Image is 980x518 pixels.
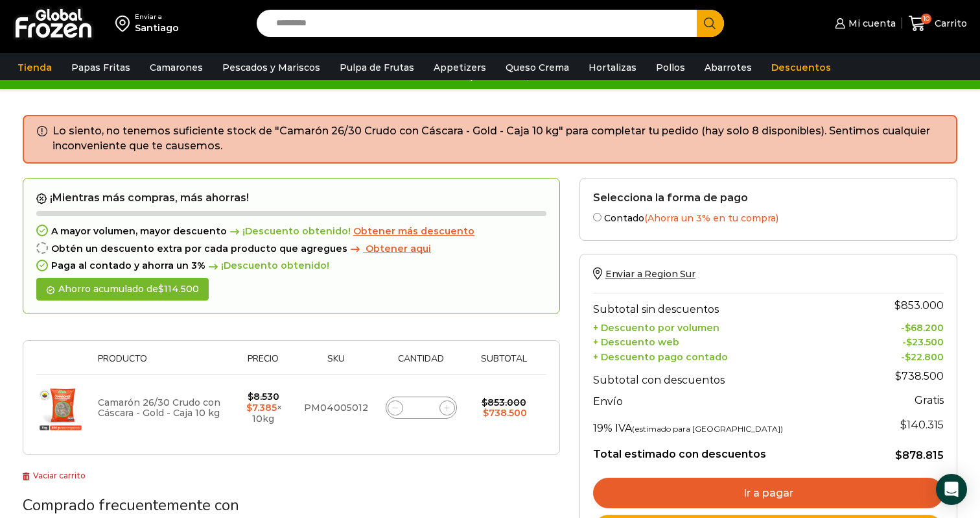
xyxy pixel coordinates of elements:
[894,299,944,312] bdi: 853.000
[765,55,837,80] a: Descuentos
[205,260,329,271] span: ¡Descuento obtenido!
[931,17,967,30] span: Carrito
[412,399,430,417] input: Product quantity
[246,402,277,413] bdi: 7.385
[906,336,944,348] bdi: 23.500
[11,55,58,80] a: Tienda
[697,10,724,37] button: Search button
[135,21,179,34] div: Santiago
[36,191,546,204] h2: ¡Mientras más compras, más ahorras!
[468,354,540,374] th: Subtotal
[593,412,865,438] th: 19% IVA
[593,210,944,224] label: Contado
[36,243,546,254] div: Obtén un descuento extra por cada producto que agregues
[593,438,865,462] th: Total estimado con descuentos
[593,334,865,349] th: + Descuento web
[605,268,695,280] span: Enviar a Region Sur
[482,397,487,408] span: $
[895,449,902,462] span: $
[65,55,137,80] a: Papas Fritas
[905,351,944,363] bdi: 22.800
[36,226,546,237] div: A mayor volumen, mayor descuento
[864,334,944,349] td: -
[905,351,911,363] span: $
[347,243,431,254] a: Obtener aqui
[91,354,229,374] th: Producto
[98,397,220,419] a: Camarón 26/30 Crudo con Cáscara - Gold - Caja 10 kg
[909,8,967,39] a: 10 Carrito
[297,374,375,441] td: PM04005012
[894,299,901,312] span: $
[644,212,778,224] span: (Ahorra un 3% en tu compra)
[375,354,467,374] th: Cantidad
[36,260,546,271] div: Paga al contado y ahorra un 3%
[229,354,298,374] th: Precio
[593,389,865,412] th: Envío
[158,283,164,295] span: $
[135,12,179,21] div: Enviar a
[482,397,526,408] bdi: 853.000
[593,478,944,509] a: Ir a pagar
[593,293,865,319] th: Subtotal sin descuentos
[36,278,209,301] div: Ahorro acumulado de
[593,364,865,389] th: Subtotal con descuentos
[864,349,944,364] td: -
[483,407,527,419] bdi: 738.500
[143,55,209,80] a: Camarones
[483,407,489,419] span: $
[582,55,643,80] a: Hortalizas
[593,191,944,204] h2: Selecciona la forma de pago
[353,225,474,237] span: Obtener más descuento
[915,394,944,406] strong: Gratis
[366,243,431,254] span: Obtener aqui
[593,213,601,221] input: Contado(Ahorra un 3% en tu compra)
[698,55,758,80] a: Abarrotes
[832,10,895,36] a: Mi cuenta
[52,124,944,154] li: Lo siento, no tenemos suficiente stock de "Camarón 26/30 Crudo con Cáscara - Gold - Caja 10 kg" p...
[246,402,252,413] span: $
[906,336,912,348] span: $
[333,55,421,80] a: Pulpa de Frutas
[248,391,279,402] bdi: 8.530
[248,391,253,402] span: $
[895,370,944,382] bdi: 738.500
[936,474,967,505] div: Open Intercom Messenger
[216,55,327,80] a: Pescados y Mariscos
[23,471,86,480] a: Vaciar carrito
[297,354,375,374] th: Sku
[921,14,931,24] span: 10
[229,374,298,441] td: × 10kg
[499,55,576,80] a: Queso Crema
[593,349,865,364] th: + Descuento pago contado
[593,268,695,280] a: Enviar a Region Sur
[23,495,239,515] span: Comprado frecuentemente con
[900,419,907,431] span: $
[353,226,474,237] a: Obtener más descuento
[905,322,911,334] span: $
[845,17,896,30] span: Mi cuenta
[895,370,902,382] span: $
[649,55,692,80] a: Pollos
[115,12,135,34] img: address-field-icon.svg
[158,283,199,295] bdi: 114.500
[895,449,944,462] bdi: 878.815
[227,226,351,237] span: ¡Descuento obtenido!
[905,322,944,334] bdi: 68.200
[632,424,783,434] small: (estimado para [GEOGRAPHIC_DATA])
[593,319,865,334] th: + Descuento por volumen
[864,319,944,334] td: -
[427,55,493,80] a: Appetizers
[900,419,944,431] span: 140.315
